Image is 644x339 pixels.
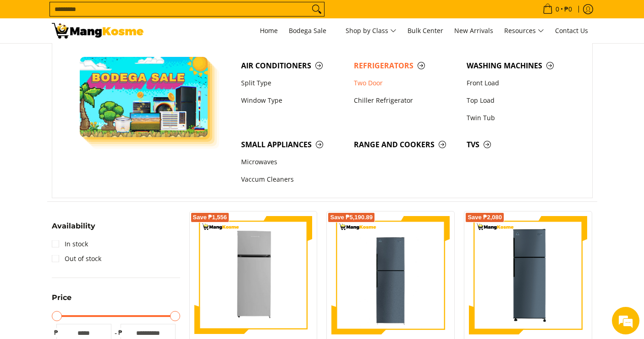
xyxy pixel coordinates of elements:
[52,222,95,237] summary: Open
[193,215,227,220] span: Save ₱1,556
[349,92,462,109] a: Chiller Refrigerator
[550,18,593,43] a: Contact Us
[237,136,349,153] a: Small Appliances
[255,18,282,43] a: Home
[407,26,443,35] span: Bulk Center
[462,57,575,74] a: Washing Machines
[462,74,575,92] a: Front Load
[237,171,349,189] a: Vaccum Cleaners
[500,18,549,43] a: Resources
[52,23,143,39] img: Bodega Sale Refrigerator l Mang Kosme: Home Appliances Warehouse Sale Two Door
[237,74,349,92] a: Split Type
[237,57,349,74] a: Air Conditioners
[194,216,313,334] img: Kelvinator 7.3 Cu.Ft. Direct Cool KLC Manual Defrost Standard Refrigerator (Silver) (Class A)
[284,18,339,43] a: Bodega Sale
[469,216,587,334] img: condura-direct-cool-7.5-cubic-feet-2-door-manual-defrost-inverter-ref-iron-gray-full-view-mang-kosme
[237,154,349,171] a: Microwaves
[450,18,498,43] a: New Arrivals
[241,139,345,150] span: Small Appliances
[454,26,493,35] span: New Arrivals
[462,92,575,109] a: Top Load
[260,26,278,35] span: Home
[341,18,401,43] a: Shop by Class
[330,215,373,220] span: Save ₱5,190.89
[504,25,544,37] span: Resources
[349,74,462,92] a: Two Door
[309,2,324,16] button: Search
[354,139,457,150] span: Range and Cookers
[237,92,349,109] a: Window Type
[52,237,88,251] a: In stock
[52,328,61,337] span: ₱
[346,25,396,37] span: Shop by Class
[468,215,502,220] span: Save ₱2,080
[80,57,208,137] img: Bodega Sale
[403,18,448,43] a: Bulk Center
[555,26,588,35] span: Contact Us
[462,136,575,153] a: TVs
[462,109,575,127] a: Twin Tub
[241,60,345,72] span: Air Conditioners
[563,6,573,12] span: ₱0
[467,60,570,72] span: Washing Machines
[540,4,575,14] span: •
[289,25,335,37] span: Bodega Sale
[52,251,101,266] a: Out of stock
[52,294,72,308] summary: Open
[52,222,95,230] span: Availability
[331,216,450,334] img: Condura 8.5 Cu. Ft. Two-Door Direct Cool Manual Defrost Inverter Refrigerator, CTD800MNI-A (Class A)
[554,6,561,12] span: 0
[349,136,462,153] a: Range and Cookers
[354,60,457,72] span: Refrigerators
[467,139,570,150] span: TVs
[349,57,462,74] a: Refrigerators
[116,328,125,337] span: ₱
[52,294,72,301] span: Price
[153,18,593,43] nav: Main Menu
